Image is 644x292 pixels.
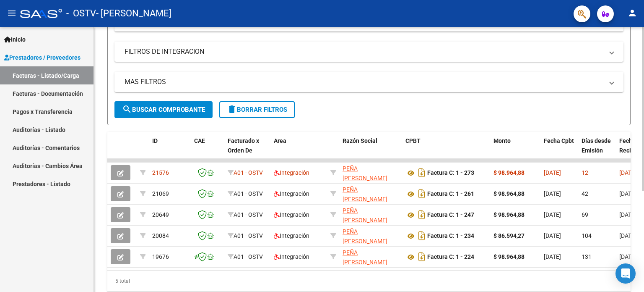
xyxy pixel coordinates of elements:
[7,8,17,18] mat-icon: menu
[234,211,263,218] span: A01 - OSTV
[234,232,263,239] span: A01 - OSTV
[343,249,387,266] span: PEÑA [PERSON_NAME]
[402,132,490,169] datatable-header-cell: CPBT
[493,190,525,197] strong: $ 98.964,88
[427,233,474,239] strong: Factura C: 1 - 234
[490,132,540,169] datatable-header-cell: Monto
[427,170,474,176] strong: Factura C: 1 - 273
[152,253,169,260] span: 19676
[224,132,270,169] datatable-header-cell: Facturado x Orden De
[107,271,631,292] div: 5 total
[114,42,623,62] mat-expansion-panel-header: FILTROS DE INTEGRACION
[578,132,616,169] datatable-header-cell: Días desde Emisión
[493,232,525,239] strong: $ 86.594,27
[405,137,421,144] span: CPBT
[544,253,561,260] span: [DATE]
[219,101,295,118] button: Borrar Filtros
[152,232,169,239] span: 20084
[234,253,263,260] span: A01 - OSTV
[582,211,588,218] span: 69
[234,169,263,176] span: A01 - OSTV
[493,169,525,176] strong: $ 98.964,88
[416,187,427,200] i: Descargar documento
[343,248,399,266] div: 27305052596
[416,229,427,242] i: Descargar documento
[4,35,26,44] span: Inicio
[619,253,636,260] span: [DATE]
[493,137,511,144] span: Monto
[227,104,237,114] mat-icon: delete
[427,254,474,260] strong: Factura C: 1 - 224
[343,227,399,245] div: 27305052596
[416,166,427,179] i: Descargar documento
[96,4,171,23] span: - [PERSON_NAME]
[343,207,387,224] span: PEÑA [PERSON_NAME]
[66,4,96,23] span: - OSTV
[544,190,561,197] span: [DATE]
[114,72,623,92] mat-expansion-panel-header: MAS FILTROS
[339,132,402,169] datatable-header-cell: Razón Social
[125,47,603,56] mat-panel-title: FILTROS DE INTEGRACION
[627,8,637,18] mat-icon: person
[191,132,224,169] datatable-header-cell: CAE
[274,211,309,218] span: Integración
[582,253,592,260] span: 131
[343,206,399,224] div: 27305052596
[615,263,636,284] div: Open Intercom Messenger
[343,228,387,245] span: PEÑA [PERSON_NAME]
[274,232,309,239] span: Integración
[274,253,309,260] span: Integración
[427,191,474,197] strong: Factura C: 1 - 261
[544,232,561,239] span: [DATE]
[343,186,387,203] span: PEÑA [PERSON_NAME]
[152,211,169,218] span: 20649
[234,190,263,197] span: A01 - OSTV
[4,53,80,62] span: Prestadores / Proveedores
[619,190,636,197] span: [DATE]
[582,232,592,239] span: 104
[194,137,205,144] span: CAE
[270,132,327,169] datatable-header-cell: Area
[274,190,309,197] span: Integración
[416,208,427,221] i: Descargar documento
[122,106,205,113] span: Buscar Comprobante
[152,190,169,197] span: 21069
[122,104,132,114] mat-icon: search
[493,253,525,260] strong: $ 98.964,88
[228,137,259,154] span: Facturado x Orden De
[114,101,213,118] button: Buscar Comprobante
[619,137,643,154] span: Fecha Recibido
[582,190,588,197] span: 42
[540,132,578,169] datatable-header-cell: Fecha Cpbt
[619,211,636,218] span: [DATE]
[125,77,603,87] mat-panel-title: MAS FILTROS
[149,132,191,169] datatable-header-cell: ID
[619,169,636,176] span: [DATE]
[343,185,399,203] div: 27305052596
[416,250,427,263] i: Descargar documento
[227,106,287,113] span: Borrar Filtros
[152,169,169,176] span: 21576
[544,137,574,144] span: Fecha Cpbt
[343,164,399,182] div: 27305052596
[544,169,561,176] span: [DATE]
[619,232,636,239] span: [DATE]
[343,137,377,144] span: Razón Social
[427,212,474,218] strong: Factura C: 1 - 247
[152,137,158,144] span: ID
[343,165,387,182] span: PEÑA [PERSON_NAME]
[274,169,309,176] span: Integración
[493,211,525,218] strong: $ 98.964,88
[582,169,588,176] span: 12
[582,137,611,154] span: Días desde Emisión
[274,137,286,144] span: Area
[544,211,561,218] span: [DATE]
